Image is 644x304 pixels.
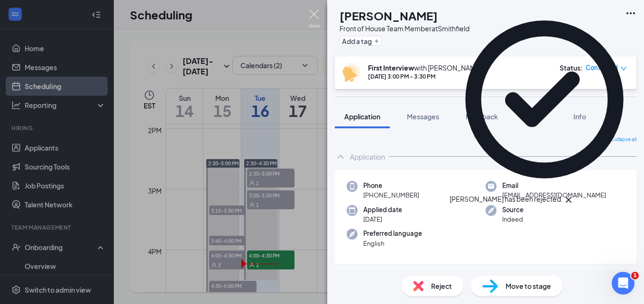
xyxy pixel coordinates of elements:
span: [PHONE_NUMBER] [363,190,419,200]
div: [DATE] 3:00 PM - 3:30 PM [368,72,482,80]
span: Phone [363,181,419,190]
span: Preferred language [363,229,422,238]
h1: [PERSON_NAME] [340,8,438,24]
span: [DATE] [363,215,402,224]
span: Indeed [502,215,524,224]
svg: Plus [374,38,379,44]
div: with [PERSON_NAME] [368,63,482,72]
span: Applied date [363,205,402,215]
button: PlusAdd a tag [340,36,382,46]
span: Source [502,205,524,215]
span: Application [344,112,380,121]
svg: Cross [563,194,574,206]
svg: ChevronUp [335,151,346,162]
iframe: Intercom live chat [612,272,635,295]
span: Move to stage [506,281,551,291]
span: Reject [431,281,452,291]
span: 1 [631,272,639,279]
div: [PERSON_NAME] has been rejected. [450,194,563,206]
svg: CheckmarkCircle [450,5,639,194]
div: Front of House Team Member at Smithfield [340,24,469,33]
b: First Interview [368,63,414,72]
span: Messages [407,112,439,121]
span: English [363,239,422,248]
div: Application [350,152,385,161]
